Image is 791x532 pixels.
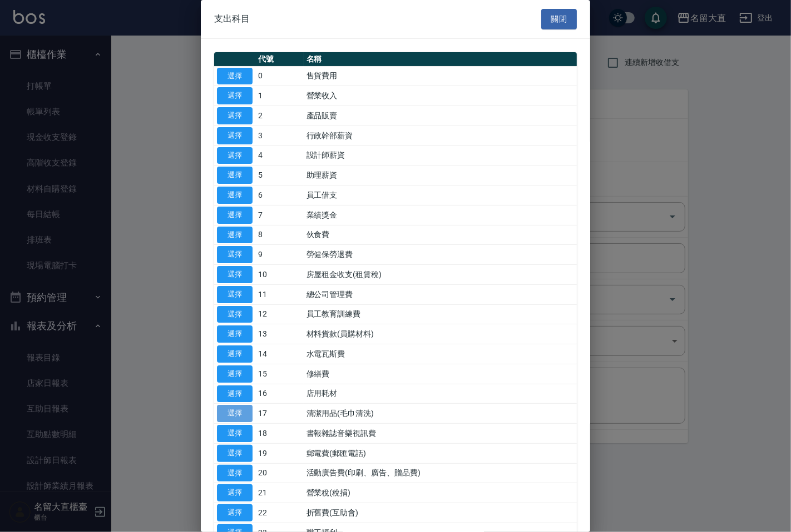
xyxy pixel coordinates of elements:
[304,503,577,523] td: 折舊費(互助會)
[217,227,253,244] button: 選擇
[255,126,304,145] td: 3
[304,463,577,483] td: 活動廣告費(印刷、廣告、贈品費)
[304,404,577,424] td: 清潔用品(毛巾清洗)
[304,165,577,185] td: 助理薪資
[304,344,577,364] td: 水電瓦斯費
[304,265,577,285] td: 房屋租金收支(租賃稅)
[255,364,304,384] td: 15
[255,205,304,225] td: 7
[217,425,253,442] button: 選擇
[217,187,253,204] button: 選擇
[217,365,253,383] button: 選擇
[255,185,304,205] td: 6
[217,306,253,323] button: 選擇
[304,443,577,463] td: 郵電費(郵匯電話)
[304,225,577,245] td: 伙食費
[217,405,253,422] button: 選擇
[255,424,304,444] td: 18
[304,364,577,384] td: 修繕費
[304,304,577,324] td: 員工教育訓練費
[304,284,577,304] td: 總公司管理費
[217,465,253,482] button: 選擇
[217,286,253,303] button: 選擇
[255,483,304,503] td: 21
[255,86,304,106] td: 1
[217,385,253,403] button: 選擇
[304,126,577,145] td: 行政幹部薪資
[217,246,253,263] button: 選擇
[304,145,577,165] td: 設計師薪資
[304,185,577,205] td: 員工借支
[304,106,577,126] td: 產品販賣
[217,167,253,184] button: 選擇
[255,106,304,126] td: 2
[255,265,304,285] td: 10
[304,245,577,265] td: 勞健保勞退費
[217,484,253,501] button: 選擇
[255,225,304,245] td: 8
[255,304,304,324] td: 12
[217,68,253,85] button: 選擇
[304,86,577,106] td: 營業收入
[541,9,577,29] button: 關閉
[217,207,253,224] button: 選擇
[304,205,577,225] td: 業績獎金
[255,463,304,483] td: 20
[304,52,577,67] th: 名稱
[255,284,304,304] td: 11
[255,324,304,344] td: 13
[217,107,253,124] button: 選擇
[304,483,577,503] td: 營業稅(稅捐)
[214,13,250,24] span: 支出科目
[217,325,253,343] button: 選擇
[255,503,304,523] td: 22
[217,266,253,283] button: 選擇
[255,52,304,67] th: 代號
[255,66,304,86] td: 0
[255,165,304,185] td: 5
[217,87,253,104] button: 選擇
[217,147,253,164] button: 選擇
[304,424,577,444] td: 書報雜誌音樂視訊費
[255,245,304,265] td: 9
[217,127,253,144] button: 選擇
[255,145,304,165] td: 4
[217,445,253,462] button: 選擇
[304,324,577,344] td: 材料貨款(員購材料)
[255,404,304,424] td: 17
[304,384,577,404] td: 店用耗材
[304,66,577,86] td: 售貨費用
[217,345,253,363] button: 選擇
[217,504,253,521] button: 選擇
[255,344,304,364] td: 14
[255,384,304,404] td: 16
[255,443,304,463] td: 19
